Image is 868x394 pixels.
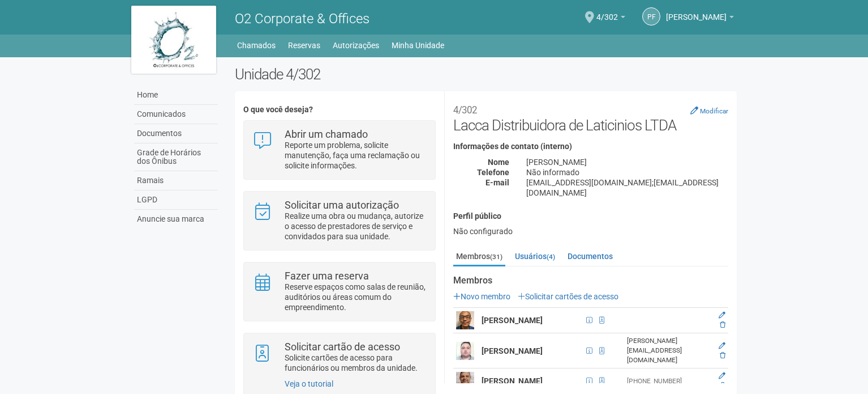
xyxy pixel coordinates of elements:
[490,253,502,261] small: (31)
[482,376,543,385] strong: [PERSON_NAME]
[700,107,728,115] small: Modificar
[482,316,543,325] strong: [PERSON_NAME]
[453,212,728,221] h4: Perfil público
[596,14,625,23] a: 4/302
[456,342,474,360] img: user.png
[642,7,660,26] a: PF
[456,372,474,390] img: user.png
[134,210,218,228] a: Anuncie sua marca
[131,6,216,74] img: logo.jpg
[720,382,725,389] a: Excluir membro
[453,276,728,286] strong: Membros
[252,129,426,171] a: Abrir um chamado Reporte um problema, solicite manutenção, faça uma reclamação ou solicite inform...
[134,190,218,210] a: LGPD
[720,321,725,329] a: Excluir membro
[547,253,555,261] small: (4)
[285,341,400,353] strong: Solicitar cartão de acesso
[518,292,618,301] a: Solicitar cartões de acesso
[285,270,369,282] strong: Fazer uma reserva
[453,248,505,266] a: Membros(31)
[690,106,728,115] a: Modificar
[518,177,737,198] div: [EMAIL_ADDRESS][DOMAIN_NAME];[EMAIL_ADDRESS][DOMAIN_NAME]
[453,292,510,301] a: Novo membro
[134,171,218,190] a: Ramais
[252,200,426,242] a: Solicitar uma autorização Realize uma obra ou mudança, autorize o acesso de prestadores de serviç...
[518,167,737,177] div: Não informado
[392,37,444,53] a: Minha Unidade
[285,211,427,242] p: Realize uma obra ou mudança, autorize o acesso de prestadores de serviço e convidados para sua un...
[485,178,509,187] strong: E-mail
[243,105,435,114] h4: O que você deseja?
[666,2,727,22] span: PRISCILLA FREITAS
[453,104,477,116] small: 4/302
[453,100,728,134] h2: Lacca Distribuidora de Laticinios LTDA
[235,11,369,27] span: O2 Corporate & Offices
[285,128,368,140] strong: Abrir um chamado
[237,37,276,53] a: Chamados
[252,342,426,373] a: Solicitar cartão de acesso Solicite cartões de acesso para funcionários ou membros da unidade.
[512,248,558,265] a: Usuários(4)
[285,353,427,373] p: Solicite cartões de acesso para funcionários ou membros da unidade.
[453,142,728,151] h4: Informações de contato (interno)
[333,37,379,53] a: Autorizações
[134,143,218,171] a: Grade de Horários dos Ônibus
[488,158,509,167] strong: Nome
[285,282,427,312] p: Reserve espaços como salas de reunião, auditórios ou áreas comum do empreendimento.
[456,311,474,329] img: user.png
[719,372,725,380] a: Editar membro
[285,199,399,211] strong: Solicitar uma autorização
[719,311,725,319] a: Editar membro
[518,157,737,167] div: [PERSON_NAME]
[666,14,734,23] a: [PERSON_NAME]
[719,342,725,350] a: Editar membro
[235,66,737,83] h2: Unidade 4/302
[134,124,218,143] a: Documentos
[134,105,218,124] a: Comunicados
[477,168,509,177] strong: Telefone
[285,140,427,171] p: Reporte um problema, solicite manutenção, faça uma reclamação ou solicite informações.
[482,346,543,355] strong: [PERSON_NAME]
[627,376,712,386] div: [PHONE_NUMBER]
[252,271,426,312] a: Fazer uma reserva Reserve espaços como salas de reunião, auditórios ou áreas comum do empreendime...
[565,248,616,265] a: Documentos
[627,336,712,365] div: [PERSON_NAME][EMAIL_ADDRESS][DOMAIN_NAME]
[596,2,618,22] span: 4/302
[134,86,218,105] a: Home
[453,226,728,236] div: Não configurado
[720,351,725,359] a: Excluir membro
[285,379,333,388] a: Veja o tutorial
[288,37,320,53] a: Reservas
